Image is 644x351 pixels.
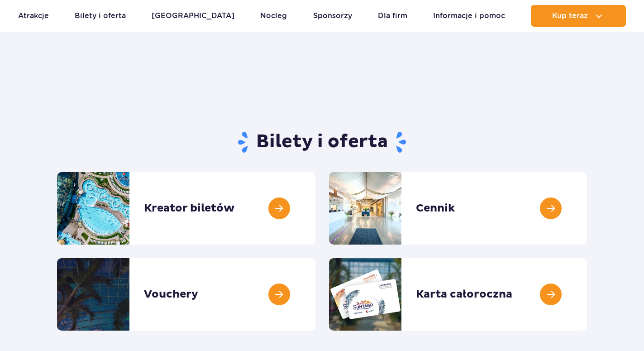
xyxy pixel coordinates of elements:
a: Nocleg [260,5,287,27]
a: Dla firm [378,5,407,27]
a: Bilety i oferta [75,5,126,27]
a: Informacje i pomoc [433,5,505,27]
h1: Bilety i oferta [57,130,587,154]
a: Atrakcje [18,5,49,27]
span: Kup teraz [552,12,588,20]
a: [GEOGRAPHIC_DATA] [152,5,234,27]
button: Kup teraz [531,5,626,27]
a: Sponsorzy [313,5,352,27]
